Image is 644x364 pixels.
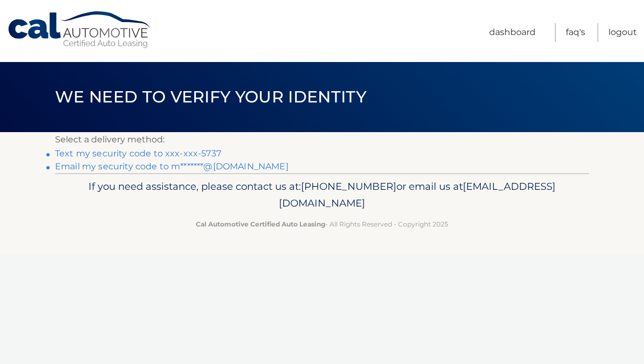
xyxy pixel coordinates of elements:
a: Logout [608,23,637,42]
span: [PHONE_NUMBER] [301,180,396,193]
a: Cal Automotive [7,11,153,49]
span: We need to verify your identity [55,87,366,107]
strong: Cal Automotive Certified Auto Leasing [196,220,325,228]
p: Select a delivery method: [55,132,589,147]
a: Dashboard [489,23,536,42]
p: - All Rights Reserved - Copyright 2025 [62,218,582,230]
p: If you need assistance, please contact us at: or email us at [62,178,582,212]
a: Email my security code to m*******@[DOMAIN_NAME] [55,161,289,171]
a: FAQ's [566,23,585,42]
a: Text my security code to xxx-xxx-5737 [55,148,221,159]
